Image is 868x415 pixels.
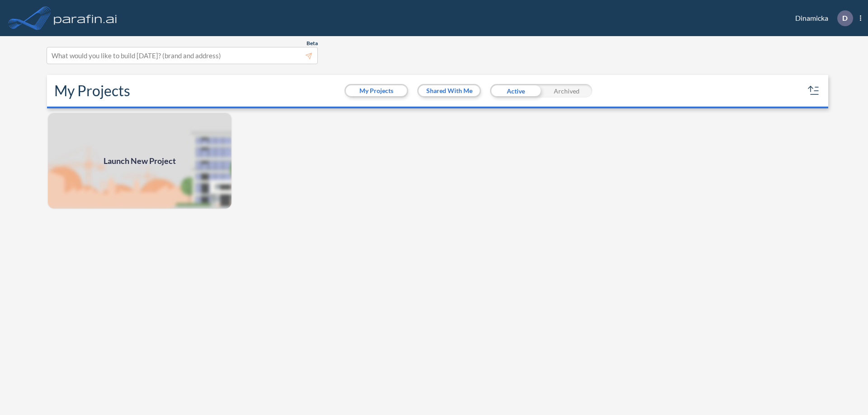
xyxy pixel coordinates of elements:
[490,84,541,98] div: Active
[54,82,130,99] h2: My Projects
[541,84,592,98] div: Archived
[419,85,480,96] button: Shared With Me
[842,14,848,22] p: D
[807,84,821,98] button: sort
[307,40,318,47] span: Beta
[104,155,176,167] span: Launch New Project
[47,112,232,210] a: Launch New Project
[782,10,861,26] div: Dinamicka
[52,9,119,27] img: logo
[47,112,232,210] img: add
[346,85,407,96] button: My Projects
